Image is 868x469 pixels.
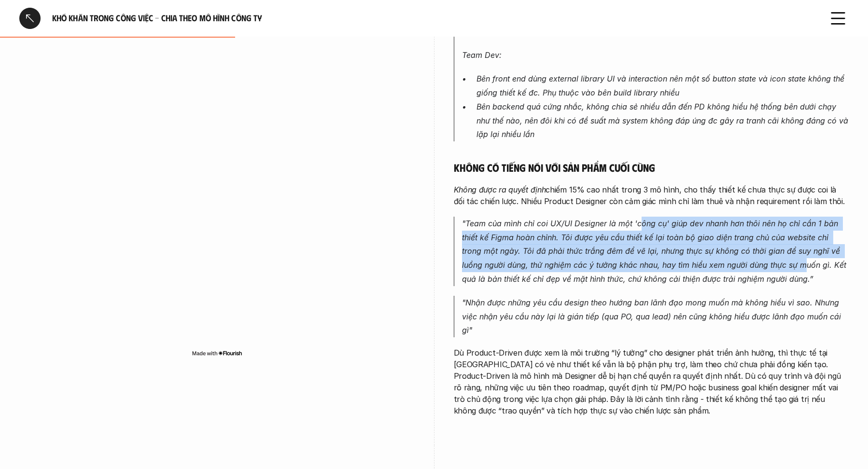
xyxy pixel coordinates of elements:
iframe: Interactive or visual content [19,58,415,347]
p: Dù Product-Driven được xem là môi trường “lý tưởng” cho designer phát triển ảnh hưởng, thì thực t... [454,347,849,416]
em: Bên backend quá cứng nhắc, không chia sẻ nhiều dẫn đến PD không hiểu hệ thống bên dưới chạy như t... [476,102,851,139]
img: Made with Flourish [192,349,242,357]
p: chiếm 15% cao nhất trong 3 mô hình, cho thấy thiết kế chưa thực sự được coi là đối tác chiến lược... [454,184,849,207]
h6: Khó khăn trong công việc - Chia theo mô hình công ty [52,13,816,24]
h5: Không có tiếng nói với sản phẩm cuối cùng [454,161,849,174]
em: "Nhận được những yêu cầu design theo hướng ban lãnh đạo mong muốn mà không hiểu vì sao. Nhưng việ... [462,298,843,335]
em: "Team của mình chỉ coi UX/UI Designer là một 'công cụ' giúp dev nhanh hơn thôi nên họ chỉ cần 1 b... [462,219,849,284]
em: Bên front end dùng external library UI và interaction nên một số button state và icon state không... [476,74,847,97]
em: Không được ra quyết định [454,185,546,194]
em: Team Dev: [462,50,502,60]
